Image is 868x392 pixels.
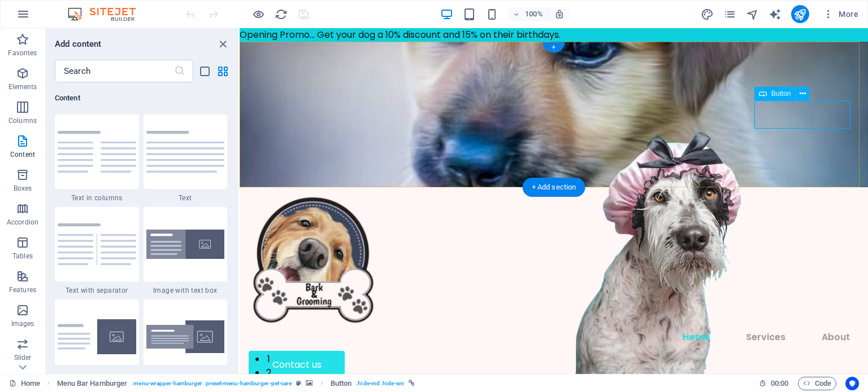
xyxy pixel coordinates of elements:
img: text-with-separator.svg [58,223,136,265]
img: text-with-image-v4.svg [58,319,136,354]
p: Slider [14,353,32,362]
p: Images [11,319,34,328]
button: grid-view [216,64,229,78]
button: Usercentrics [845,377,859,390]
h6: Session time [759,377,789,390]
nav: breadcrumb [57,377,415,390]
span: . hide-md .hide-sm [356,377,404,390]
button: 2 [26,338,32,343]
button: Click here to leave preview mode and continue editing [251,7,265,21]
span: 00 00 [771,377,788,390]
div: Text [144,114,228,202]
img: image-with-text-box.svg [146,230,225,259]
i: On resize automatically adjust zoom level to fit chosen device. [554,9,565,19]
i: This element contains a background [306,380,313,386]
div: Image with text box [144,207,228,295]
i: Design (Ctrl+Alt+Y) [701,8,714,21]
button: More [818,5,863,23]
button: 1 [26,324,32,330]
div: + [542,42,565,52]
button: Code [798,377,836,390]
img: text-image-overlap.svg [146,320,225,354]
i: AI Writer [769,8,782,21]
span: Text [144,193,228,202]
button: list-view [198,64,211,78]
p: Tables [12,252,33,261]
i: Navigator [746,8,759,21]
h6: Add content [55,37,102,51]
button: pages [723,7,737,21]
p: Features [9,285,36,294]
i: This element is a customizable preset [296,380,301,386]
span: Image with text box [144,286,228,295]
button: 100% [508,7,548,21]
img: Editor Logo [65,7,150,21]
button: design [701,7,714,21]
input: Search [55,60,174,82]
p: Favorites [8,49,37,58]
p: Accordion [7,218,38,227]
p: Columns [8,116,37,125]
img: text.svg [146,131,225,173]
img: text-in-columns.svg [58,131,136,173]
i: Publish [793,8,806,21]
a: Click to cancel selection. Double-click to open Pages [9,377,40,390]
p: Content [10,150,35,159]
p: Boxes [14,184,32,193]
i: Reload page [275,8,288,21]
p: Elements [8,82,37,91]
h6: 100% [525,7,543,21]
div: Text with separator [55,207,139,295]
span: Code [803,377,831,390]
button: reload [274,7,288,21]
span: More [823,8,858,20]
button: close panel [216,37,229,51]
span: Text in columns [55,193,139,202]
div: + Add section [523,178,585,197]
i: This element is linked [409,380,415,386]
span: . menu-wrapper-hamburger .preset-menu-hamburger-pet-care [132,377,292,390]
span: : [779,379,780,387]
button: text_generator [769,7,782,21]
div: Text in columns [55,114,139,202]
h6: Content [55,91,227,105]
span: Button [771,90,791,97]
span: Click to select. Double-click to edit [331,377,352,390]
span: Text with separator [55,286,139,295]
button: publish [791,5,809,23]
i: Pages (Ctrl+Alt+S) [723,8,736,21]
span: Click to select. Double-click to edit [57,377,128,390]
button: navigator [746,7,759,21]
